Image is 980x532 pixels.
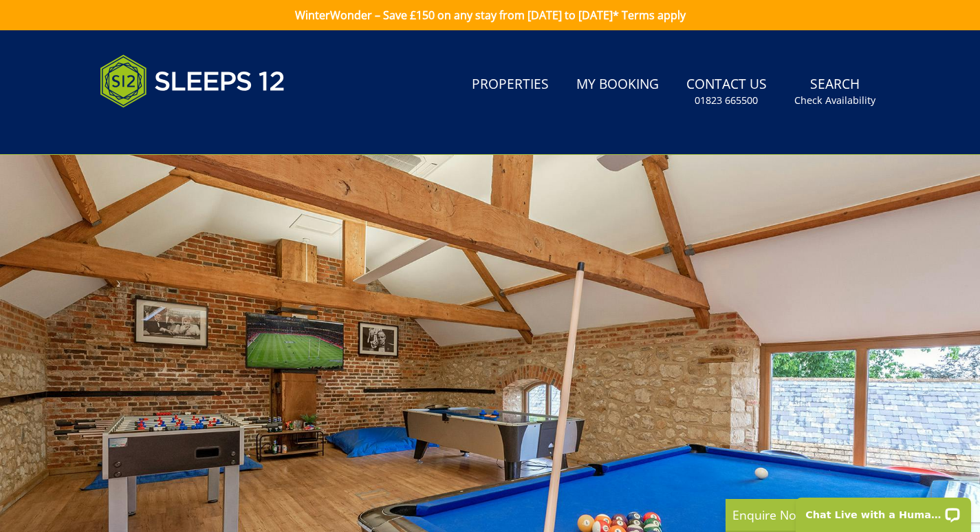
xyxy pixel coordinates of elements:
a: Properties [466,70,554,100]
a: My Booking [571,70,664,100]
img: Sleeps 12 [100,47,285,116]
p: Enquire Now [732,506,939,524]
small: Check Availability [794,94,875,107]
iframe: Customer reviews powered by Trustpilot [93,124,237,136]
iframe: LiveChat chat widget [787,489,980,532]
a: Contact Us01823 665500 [681,70,772,114]
a: SearchCheck Availability [789,70,881,114]
small: 01823 665500 [695,94,758,107]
